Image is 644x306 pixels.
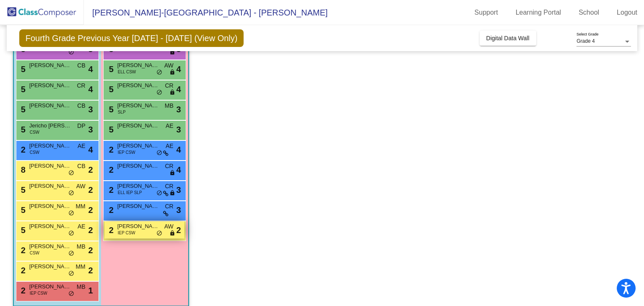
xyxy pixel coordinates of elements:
[29,222,71,231] span: [PERSON_NAME]
[117,101,159,110] span: [PERSON_NAME] ([PERSON_NAME]) [PERSON_NAME]
[166,142,174,150] span: AE
[19,85,26,94] span: 5
[19,246,26,255] span: 2
[30,129,39,135] span: CSW
[68,290,74,297] span: do_not_disturb_alt
[29,262,71,271] span: [PERSON_NAME]
[68,230,74,237] span: do_not_disturb_alt
[29,283,71,291] span: [PERSON_NAME]
[68,210,74,217] span: do_not_disturb_alt
[88,143,93,156] span: 4
[177,143,181,156] span: 4
[19,205,26,215] span: 5
[88,63,93,75] span: 4
[88,163,93,176] span: 2
[486,35,530,41] span: Digital Data Wall
[78,222,86,231] span: AE
[29,142,71,150] span: [PERSON_NAME]
[88,83,93,96] span: 4
[19,29,244,47] span: Fourth Grade Previous Year [DATE] - [DATE] (View Only)
[77,162,85,171] span: CB
[78,142,86,150] span: AE
[68,190,74,197] span: do_not_disturb_alt
[118,69,136,75] span: ELL CSW
[117,81,159,90] span: [PERSON_NAME]
[88,103,93,116] span: 3
[30,250,39,256] span: CSW
[88,123,93,136] span: 3
[165,81,173,90] span: CR
[177,63,181,75] span: 4
[107,226,114,235] span: 2
[118,149,135,156] span: IEP CSW
[156,230,162,237] span: do_not_disturb_alt
[68,170,74,176] span: do_not_disturb_alt
[117,142,159,150] span: [PERSON_NAME]
[77,81,85,90] span: CR
[107,205,114,215] span: 2
[118,189,142,196] span: ELL IEP SLP
[107,145,114,154] span: 2
[107,125,114,134] span: 5
[77,242,86,251] span: MB
[19,185,26,194] span: 5
[29,122,71,130] span: Jericho [PERSON_NAME]
[19,165,26,174] span: 8
[177,123,181,136] span: 3
[88,284,93,297] span: 1
[177,224,181,236] span: 2
[572,6,606,19] a: School
[29,162,71,170] span: [PERSON_NAME]
[177,184,181,196] span: 3
[169,49,175,56] span: lock
[88,224,93,236] span: 2
[164,222,174,231] span: AW
[76,182,86,191] span: AW
[169,69,175,76] span: lock
[29,202,71,210] span: [PERSON_NAME]
[75,262,85,271] span: MM
[88,244,93,257] span: 2
[117,202,159,210] span: [PERSON_NAME]
[107,85,114,94] span: 5
[169,170,175,176] span: lock
[29,61,71,70] span: [PERSON_NAME]
[177,103,181,116] span: 3
[29,242,71,251] span: [PERSON_NAME]
[19,286,26,295] span: 2
[29,81,71,90] span: [PERSON_NAME]
[88,184,93,196] span: 2
[165,162,173,171] span: CR
[68,49,74,56] span: do_not_disturb_alt
[88,264,93,277] span: 2
[117,222,159,231] span: [PERSON_NAME]
[29,101,71,110] span: [PERSON_NAME]
[156,69,162,76] span: do_not_disturb_alt
[30,290,47,296] span: IEP CSW
[610,6,644,19] a: Logout
[117,61,159,70] span: [PERSON_NAME]
[177,163,181,176] span: 4
[165,182,173,191] span: CR
[30,149,39,156] span: CSW
[165,101,174,110] span: MB
[118,230,135,236] span: IEP CSW
[88,204,93,216] span: 2
[107,105,114,114] span: 5
[169,89,175,96] span: lock
[169,190,175,197] span: lock
[68,270,74,277] span: do_not_disturb_alt
[156,89,162,96] span: do_not_disturb_alt
[19,65,26,74] span: 5
[19,105,26,114] span: 5
[468,6,505,19] a: Support
[19,226,26,235] span: 5
[29,182,71,190] span: [PERSON_NAME]
[166,122,174,130] span: AE
[107,65,114,74] span: 5
[77,122,85,130] span: DP
[68,250,74,257] span: do_not_disturb_alt
[156,150,162,156] span: do_not_disturb_alt
[19,145,26,154] span: 2
[77,283,86,291] span: MB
